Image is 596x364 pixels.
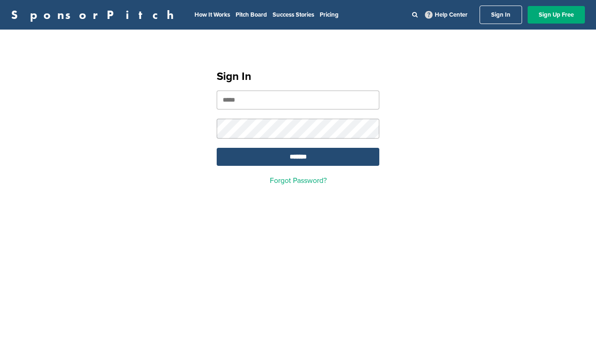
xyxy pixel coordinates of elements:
a: Pricing [320,11,339,18]
a: Help Center [423,9,469,20]
a: Forgot Password? [270,176,327,185]
h1: Sign In [217,68,379,85]
a: Pitch Board [236,11,267,18]
a: Sign Up Free [528,6,585,24]
a: Success Stories [273,11,314,18]
a: How It Works [195,11,230,18]
a: SponsorPitch [11,9,180,21]
a: Sign In [480,6,522,24]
